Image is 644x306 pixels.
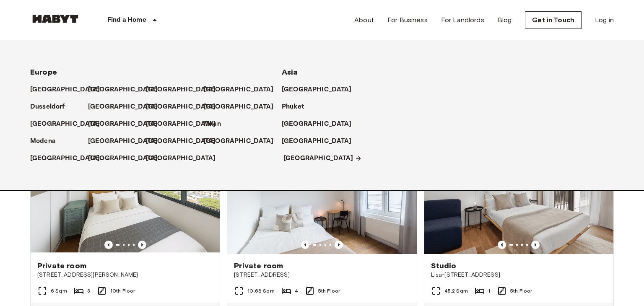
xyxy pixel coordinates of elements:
[204,85,282,95] a: [GEOGRAPHIC_DATA]
[510,287,532,295] span: 5th Floor
[30,153,109,163] a: [GEOGRAPHIC_DATA]
[51,287,67,295] span: 6 Sqm
[204,119,229,129] a: Milan
[283,153,362,163] a: [GEOGRAPHIC_DATA]
[431,271,607,279] span: Lisa-[STREET_ADDRESS]
[282,85,360,95] a: [GEOGRAPHIC_DATA]
[431,261,457,271] span: Studio
[282,119,360,129] a: [GEOGRAPHIC_DATA]
[30,67,57,77] span: Europe
[282,136,360,146] a: [GEOGRAPHIC_DATA]
[37,261,86,271] span: Private room
[88,119,166,129] a: [GEOGRAPHIC_DATA]
[30,102,65,112] p: Dusseldorf
[110,287,135,295] span: 10th Floor
[146,85,216,95] p: [GEOGRAPHIC_DATA]
[30,102,73,112] a: Dusseldorf
[88,102,158,112] p: [GEOGRAPHIC_DATA]
[488,287,490,295] span: 1
[204,102,274,112] p: [GEOGRAPHIC_DATA]
[146,119,224,129] a: [GEOGRAPHIC_DATA]
[146,153,224,163] a: [GEOGRAPHIC_DATA]
[146,102,224,112] a: [GEOGRAPHIC_DATA]
[30,119,100,129] p: [GEOGRAPHIC_DATA]
[234,271,410,279] span: [STREET_ADDRESS]
[88,119,158,129] p: [GEOGRAPHIC_DATA]
[88,153,158,163] p: [GEOGRAPHIC_DATA]
[387,15,428,25] a: For Business
[146,153,216,163] p: [GEOGRAPHIC_DATA]
[30,136,64,146] a: Modena
[282,102,304,112] p: Phuket
[30,15,80,23] img: Habyt
[88,85,158,95] p: [GEOGRAPHIC_DATA]
[282,119,352,129] p: [GEOGRAPHIC_DATA]
[282,102,312,112] a: Phuket
[107,15,146,25] p: Find a Home
[87,287,90,295] span: 3
[146,136,224,146] a: [GEOGRAPHIC_DATA]
[204,136,274,146] p: [GEOGRAPHIC_DATA]
[204,102,282,112] a: [GEOGRAPHIC_DATA]
[30,136,56,146] p: Modena
[234,261,283,271] span: Private room
[138,241,146,249] button: Previous image
[30,85,100,95] p: [GEOGRAPHIC_DATA]
[204,85,274,95] p: [GEOGRAPHIC_DATA]
[204,119,221,129] p: Milan
[30,119,109,129] a: [GEOGRAPHIC_DATA]
[282,67,298,77] span: Asia
[37,271,213,279] span: [STREET_ADDRESS][PERSON_NAME]
[31,128,220,254] img: Marketing picture of unit SG-01-116-001-02
[301,241,309,249] button: Previous image
[282,136,352,146] p: [GEOGRAPHIC_DATA]
[88,102,166,112] a: [GEOGRAPHIC_DATA]
[88,136,158,146] p: [GEOGRAPHIC_DATA]
[146,102,216,112] p: [GEOGRAPHIC_DATA]
[146,136,216,146] p: [GEOGRAPHIC_DATA]
[146,85,224,95] a: [GEOGRAPHIC_DATA]
[335,241,343,249] button: Previous image
[282,85,352,95] p: [GEOGRAPHIC_DATA]
[424,128,613,254] img: Marketing picture of unit DE-01-489-503-001
[498,241,506,249] button: Previous image
[525,11,582,29] a: Get in Touch
[88,85,166,95] a: [GEOGRAPHIC_DATA]
[595,15,614,25] a: Log in
[531,241,540,249] button: Previous image
[283,153,353,163] p: [GEOGRAPHIC_DATA]
[247,287,274,295] span: 10.68 Sqm
[146,119,216,129] p: [GEOGRAPHIC_DATA]
[444,287,468,295] span: 45.2 Sqm
[227,128,416,254] img: Marketing picture of unit DE-04-037-026-03Q
[318,287,340,295] span: 5th Floor
[30,153,100,163] p: [GEOGRAPHIC_DATA]
[204,136,282,146] a: [GEOGRAPHIC_DATA]
[498,15,512,25] a: Blog
[104,241,113,249] button: Previous image
[30,85,109,95] a: [GEOGRAPHIC_DATA]
[441,15,484,25] a: For Landlords
[88,153,166,163] a: [GEOGRAPHIC_DATA]
[88,136,166,146] a: [GEOGRAPHIC_DATA]
[354,15,374,25] a: About
[295,287,298,295] span: 4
